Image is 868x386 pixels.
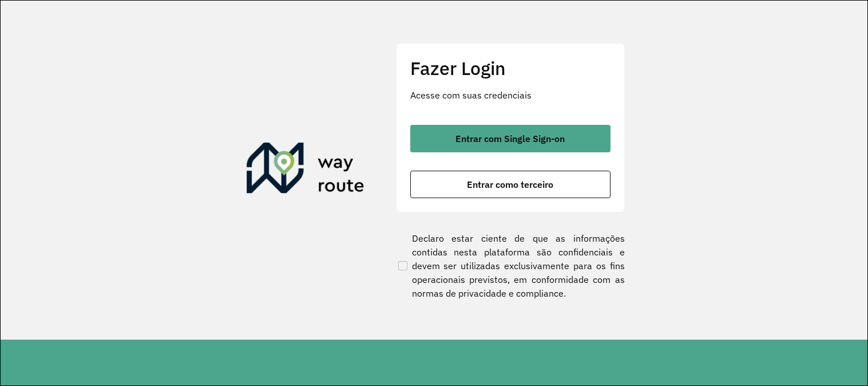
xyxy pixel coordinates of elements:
h2: Fazer Login [410,57,611,79]
button: button [410,171,611,198]
img: Roteirizador AmbevTech [247,143,364,198]
button: button [410,125,611,152]
label: Declaro estar ciente de que as informações contidas nesta plataforma são confidenciais e devem se... [396,231,625,300]
span: Entrar como terceiro [467,180,553,189]
span: Entrar com Single Sign-on [455,134,565,143]
p: Acesse com suas credenciais [410,88,611,102]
